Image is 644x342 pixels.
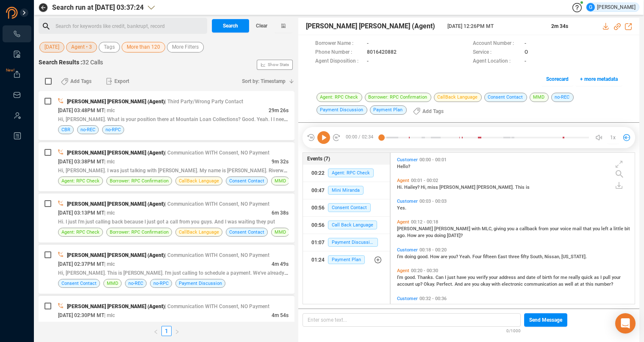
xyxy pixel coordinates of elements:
div: 00:56 [311,201,325,215]
span: Hi. You guys called us I owe on debt, but the thing is I do not have any money right now. And I alre [58,321,281,327]
span: Consent Contact [229,228,264,236]
span: [PERSON_NAME] [PERSON_NAME] (Agent) [67,252,165,258]
span: How [407,233,418,238]
span: G [589,3,592,11]
span: Hi. I just I'm just calling back because I just got a call from you guys. And I was waiting they put [58,219,275,225]
span: MMD [107,279,118,287]
span: 00:12 - 00:18 [409,219,440,225]
span: - [525,57,526,66]
span: Payment Plan [370,105,407,115]
span: MMD [275,228,286,236]
span: birth [542,275,553,280]
span: 00:32 - 00:36 [418,296,448,301]
span: Agent: RPC Check [316,93,362,102]
span: 4m 54s [272,312,289,318]
span: with [472,226,482,232]
span: Add Tags [70,74,92,88]
span: Perfect. [436,281,455,287]
span: | Communication WITH Consent, NO Payment [165,150,269,156]
span: MMD [275,177,286,185]
span: good. [405,275,417,280]
span: I'm [397,275,405,280]
span: Account Number : [473,39,520,48]
span: Show Stats [268,14,289,116]
div: 01:07 [311,236,325,249]
span: you [468,275,476,280]
span: 32 Calls [82,59,103,66]
span: you [593,226,601,232]
span: O [525,48,528,57]
li: 1 [161,326,172,336]
span: | Communication WITH Consent, NO Payment [165,303,269,309]
span: Can [436,275,445,280]
span: no-REC [551,93,574,102]
span: Mini Miranda [328,186,364,195]
span: [PERSON_NAME] [PERSON_NAME] (Agent) [67,201,165,207]
span: Consent Contact [61,279,97,287]
span: Phone Number : [315,48,363,57]
span: right [175,329,180,334]
span: from [539,226,550,232]
span: [PERSON_NAME] [397,226,434,232]
button: Show Stats [257,60,293,70]
div: 01:24 [311,253,325,267]
span: [DATE] 03:38PM MT [58,159,104,165]
span: April [446,303,457,308]
span: at [575,281,580,287]
span: your [550,226,560,232]
span: Hi, [421,185,427,190]
span: 00:03 - 00:03 [418,199,448,204]
span: Scorecard [546,72,569,86]
span: More than 120 [127,42,160,52]
li: Previous Page [150,326,161,336]
button: Agent • 3 [66,42,97,52]
button: 00:56Call Back Language [303,217,390,234]
span: bit [625,226,630,232]
button: Send Message [524,313,567,327]
span: no-REC [80,126,95,134]
span: little [613,226,625,232]
span: Customer [397,296,418,301]
span: [PERSON_NAME] [439,185,477,190]
span: doing [434,233,447,238]
span: my [406,303,414,308]
span: CallBack Language [434,93,482,102]
span: Send Message [529,313,562,327]
span: miss [427,185,439,190]
span: well [565,281,575,287]
span: | mlc [104,312,115,318]
span: you [426,233,434,238]
span: Agent • 3 [71,42,92,52]
span: Consent Contact [484,93,527,102]
span: Agent [397,268,409,273]
span: Call Back Language [328,221,377,229]
button: Sort by: Timestamp [237,74,294,88]
span: [PERSON_NAME] [PERSON_NAME] (Agent) [67,99,165,105]
span: Borrower: RPC Confirmation [365,93,431,102]
a: New! [13,70,21,79]
span: Okay. [424,281,436,287]
span: as [594,275,600,280]
span: [DATE] 03:13PM MT [58,210,104,216]
span: - [525,39,526,48]
span: Payment Discussion [316,105,367,115]
span: Borrower: RPC Confirmation [110,177,169,185]
span: fifty [521,254,530,259]
span: | Communication WITH Consent, NO Payment [165,201,269,207]
span: callback [519,226,539,232]
span: 2m 34s [551,23,568,29]
span: Agent: RPC Check [328,168,374,177]
li: Interactions [3,25,31,42]
button: + more metadata [575,72,622,86]
button: 00:22Agent: RPC Check [303,165,390,182]
span: of [425,303,430,308]
span: giving [494,226,507,232]
span: Payment Discussion [328,238,378,247]
div: grid [395,155,635,303]
button: Export [101,74,134,88]
span: [US_STATE]. [561,254,587,259]
span: CBR [61,126,70,134]
button: [DATE] [39,42,64,52]
span: with [491,281,502,287]
span: [DATE] 02:30PM MT [58,312,104,318]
